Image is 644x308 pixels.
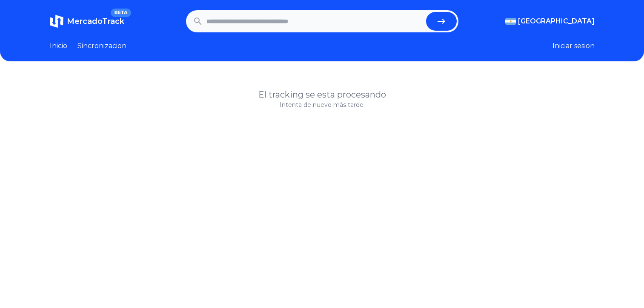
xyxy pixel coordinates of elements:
[50,14,124,28] a: MercadoTrackBETA
[505,18,516,25] img: Argentina
[67,17,124,26] span: MercadoTrack
[50,101,595,109] p: Intenta de nuevo más tarde.
[77,41,126,51] a: Sincronizacion
[505,16,595,26] button: [GEOGRAPHIC_DATA]
[50,41,67,51] a: Inicio
[518,16,595,26] span: [GEOGRAPHIC_DATA]
[50,14,63,28] img: MercadoTrack
[111,9,131,17] span: BETA
[552,41,595,51] button: Iniciar sesion
[50,89,595,101] h1: El tracking se esta procesando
